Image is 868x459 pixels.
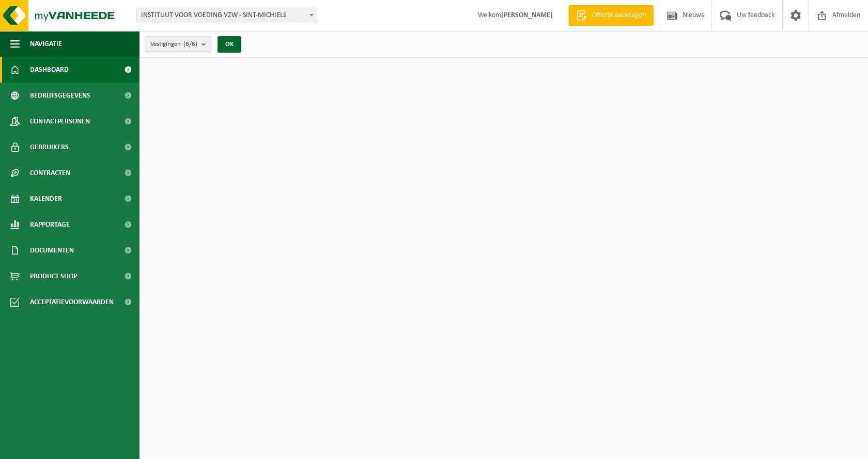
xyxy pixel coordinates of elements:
[150,37,197,52] span: Vestigingen
[30,108,90,134] span: Contactpersonen
[30,212,70,238] span: Rapportage
[30,160,70,186] span: Contracten
[136,8,317,23] span: INSTITUUT VOOR VOEDING VZW - SINT-MICHIELS
[30,31,62,57] span: Navigatie
[30,83,90,108] span: Bedrijfsgegevens
[183,41,197,48] count: (6/6)
[30,186,62,212] span: Kalender
[145,36,211,52] button: Vestigingen(6/6)
[30,289,114,315] span: Acceptatievoorwaarden
[568,5,654,26] a: Offerte aanvragen
[137,8,317,23] span: INSTITUUT VOOR VOEDING VZW - SINT-MICHIELS
[218,36,241,53] button: OK
[30,134,69,160] span: Gebruikers
[590,10,648,21] span: Offerte aanvragen
[30,238,74,263] span: Documenten
[501,11,553,19] strong: [PERSON_NAME]
[30,57,69,83] span: Dashboard
[30,263,77,289] span: Product Shop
